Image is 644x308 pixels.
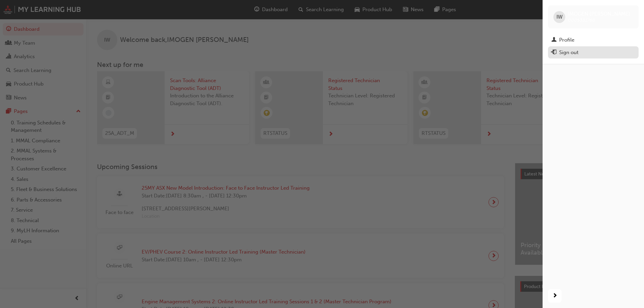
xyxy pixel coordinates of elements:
span: 0005331768 [568,17,595,23]
span: IMOGEN [PERSON_NAME] [568,11,630,17]
span: next-icon [552,292,557,300]
div: Sign out [559,49,578,56]
div: Profile [559,36,574,44]
span: man-icon [551,37,556,43]
button: Sign out [548,46,639,59]
span: exit-icon [551,50,556,56]
span: IW [556,13,563,21]
a: Profile [548,34,639,46]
